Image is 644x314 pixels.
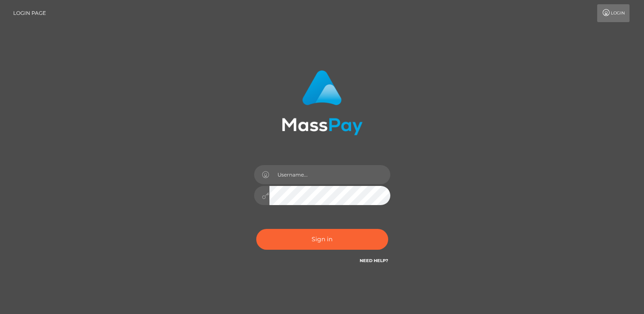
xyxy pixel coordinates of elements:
[597,4,630,22] a: Login
[360,258,388,263] a: Need Help?
[13,4,46,22] a: Login Page
[256,229,388,250] button: Sign in
[269,165,390,184] input: Username...
[282,70,363,135] img: MassPay Login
